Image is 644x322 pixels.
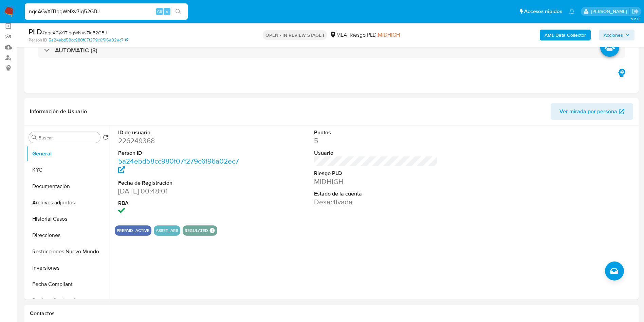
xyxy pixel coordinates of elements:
[545,30,586,40] b: AML Data Collector
[26,162,111,178] button: KYC
[38,135,97,141] input: Buscar
[26,194,111,211] button: Archivos adjuntos
[38,43,625,58] div: AUTOMATIC (3)
[118,179,242,187] dt: Fecha de Registración
[26,243,111,260] button: Restricciones Nuevo Mundo
[30,310,633,317] h1: Contactos
[631,16,641,21] span: 3.161.2
[314,177,438,186] dd: MIDHIGH
[540,30,591,40] button: AML Data Collector
[569,9,575,14] a: Notificaciones
[118,129,242,136] dt: ID de usuario
[591,8,629,15] p: mariaeugenia.sanchez@mercadolibre.com
[314,190,438,198] dt: Estado de la cuenta
[26,292,111,309] button: Devices Geolocation
[604,30,623,40] span: Acciones
[632,8,639,15] a: Salir
[25,7,188,16] input: Buscar usuario o caso...
[26,227,111,243] button: Direcciones
[42,29,107,36] span: # nqcAGyXlTIqgWNXv7ig52GBJ
[350,31,400,39] span: Riesgo PLD:
[32,135,37,140] button: Buscar
[314,136,438,146] dd: 5
[55,47,97,54] h3: AUTOMATIC (3)
[118,186,242,196] dd: [DATE] 00:48:01
[26,260,111,276] button: Inversiones
[157,8,162,15] span: Alt
[30,108,87,115] h1: Información de Usuario
[559,103,617,120] span: Ver mirada por persona
[599,30,634,40] button: Acciones
[314,170,438,177] dt: Riesgo PLD
[314,149,438,157] dt: Usuario
[118,136,242,146] dd: 226249368
[118,149,242,157] dt: Person ID
[314,129,438,136] dt: Puntos
[29,26,42,37] b: PLD
[26,276,111,292] button: Fecha Compliant
[524,8,562,15] span: Accesos rápidos
[330,31,347,39] div: MLA
[166,8,168,15] span: s
[263,30,327,40] p: OPEN - IN REVIEW STAGE I
[314,197,438,207] dd: Desactivada
[551,103,633,120] button: Ver mirada por persona
[26,178,111,194] button: Documentación
[26,146,111,162] button: General
[118,200,242,207] dt: RBA
[29,37,47,43] b: Person ID
[103,135,108,142] button: Volver al orden por defecto
[49,37,128,43] a: 5a24ebd58cc980f07f279c6f96a02ec7
[26,211,111,227] button: Historial Casos
[171,7,185,16] button: search-icon
[118,156,239,175] a: 5a24ebd58cc980f07f279c6f96a02ec7
[378,31,400,39] span: MIDHIGH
